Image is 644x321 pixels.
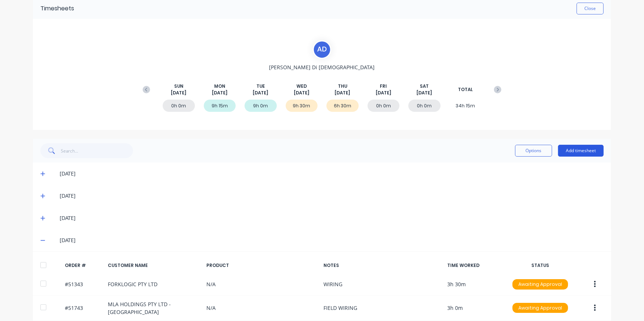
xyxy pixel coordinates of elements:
div: [DATE] [60,214,604,222]
button: Add timesheet [558,145,604,157]
button: Close [577,3,604,14]
div: ORDER # [65,262,102,269]
div: PRODUCT [206,262,318,269]
div: Timesheets [40,4,74,13]
span: [DATE] [212,90,228,96]
div: TIME WORKED [447,262,503,269]
span: [DATE] [253,90,268,96]
div: Awaiting Approval [512,279,568,290]
div: 0h 0m [368,100,400,112]
div: 9h 15m [204,100,236,112]
span: [PERSON_NAME] Di [DEMOGRAPHIC_DATA] [269,63,375,71]
div: [DATE] [60,170,604,178]
span: SAT [420,83,429,90]
span: [DATE] [171,90,186,96]
span: MON [214,83,225,90]
input: Search... [61,143,133,158]
div: NOTES [323,262,441,269]
div: STATUS [509,262,572,269]
div: A D [313,40,331,59]
span: TOTAL [458,86,473,93]
span: SUN [174,83,183,90]
div: 9h 30m [286,100,318,112]
div: 9h 0m [245,100,277,112]
span: THU [338,83,347,90]
div: Awaiting Approval [512,303,568,313]
span: FRI [380,83,387,90]
span: TUE [256,83,265,90]
div: 0h 0m [163,100,195,112]
div: CUSTOMER NAME [108,262,200,269]
div: 34h 15m [449,100,482,112]
div: [DATE] [60,236,604,244]
span: [DATE] [294,90,309,96]
div: 0h 0m [408,100,441,112]
div: 6h 30m [326,100,359,112]
div: [DATE] [60,192,604,200]
button: Options [515,145,552,157]
span: [DATE] [335,90,350,96]
span: [DATE] [416,90,432,96]
button: Awaiting Approval [512,302,568,314]
span: [DATE] [376,90,391,96]
button: Awaiting Approval [512,279,568,290]
span: WED [296,83,307,90]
